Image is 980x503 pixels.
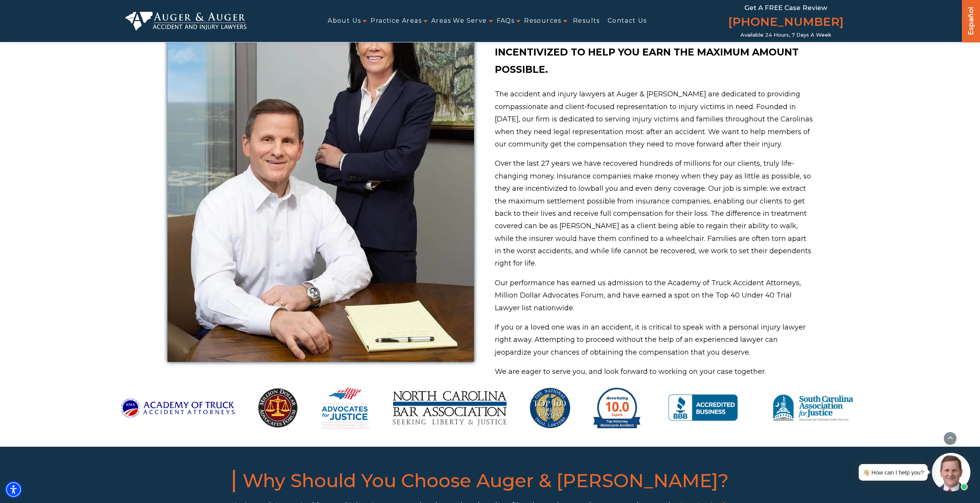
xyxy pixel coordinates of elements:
a: Practice Areas [370,12,422,30]
img: MillionDollarAdvocatesForum [258,379,298,437]
span: Get a FREE Case Review [744,4,827,12]
p: The accident and injury lawyers at Auger & [PERSON_NAME] are dedicated to providing compassionate... [495,88,813,150]
img: Intaker widget Avatar [932,453,970,491]
a: [PHONE_NUMBER] [728,13,844,32]
img: Auger & Auger Accident and Injury Lawyers Logo [125,12,247,30]
div: 👋🏼 How can I help you? [863,467,924,478]
p: Our performance has earned us admission to the Academy of Truck Accident Attorneys, Million Dolla... [495,277,813,314]
div: Accessibility Menu [5,481,22,498]
a: Resources [524,12,561,30]
img: North Carolina Advocates for Justice [321,379,370,437]
p: If you or a loved one was in an accident, it is critical to speak with a personal injury lawyer r... [495,321,813,358]
a: FAQs [497,12,515,30]
h2: Why Should You Choose Auger & [PERSON_NAME]? [233,470,747,492]
a: Results [573,12,600,30]
img: avvo-motorcycle [593,379,640,437]
img: office-action-auger [168,2,474,362]
img: North Carolina Bar Association [393,379,507,437]
p: We don't get paid until we win your case - we are incentivized to help you earn the maximum amoun... [495,26,813,78]
img: Academy-of-Truck-Accident-Attorneys [121,379,235,437]
p: We are eager to serve you, and look forward to working on your case together. [495,365,813,378]
a: About Us [328,12,361,30]
img: South Carolina Association for Justice [766,379,860,437]
p: Over the last 27 years we have recovered hundreds of millions for our clients, truly life-changin... [495,157,813,270]
span: Available 24 Hours, 7 Days a Week [740,32,831,38]
a: Contact Us [608,12,647,30]
img: BBB Accredited Business [663,379,743,437]
a: Areas We Serve [431,12,487,30]
img: Top 100 Trial Lawyers [530,379,570,437]
button: scroll to up [943,432,957,445]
